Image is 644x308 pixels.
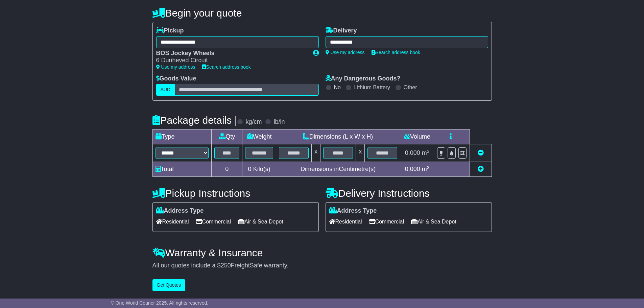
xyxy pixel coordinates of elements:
label: Goods Value [156,75,196,82]
span: Commercial [369,216,404,227]
td: Type [152,129,212,144]
span: Residential [329,216,362,227]
h4: Pickup Instructions [152,188,319,199]
label: Other [404,84,417,91]
a: Add new item [478,166,484,172]
button: Get Quotes [152,279,186,291]
span: Residential [156,216,189,227]
td: Weight [242,129,276,144]
label: Address Type [156,207,204,215]
td: Dimensions in Centimetre(s) [276,162,400,177]
h4: Delivery Instructions [326,188,492,199]
td: x [312,144,320,162]
h4: Warranty & Insurance [152,247,492,258]
span: Air & Sea Depot [411,216,456,227]
td: Dimensions (L x W x H) [276,129,400,144]
span: Commercial [196,216,231,227]
sup: 3 [427,149,430,154]
label: Address Type [329,207,377,215]
td: Qty [212,129,242,144]
span: 0 [248,166,252,172]
td: Kilo(s) [242,162,276,177]
label: kg/cm [245,118,262,126]
sup: 3 [427,165,430,170]
div: All our quotes include a $ FreightSafe warranty. [152,262,492,269]
span: 250 [221,262,231,269]
div: BOS Jockey Wheels [156,50,306,57]
label: Pickup [156,27,184,34]
h4: Begin your quote [152,7,492,19]
label: Lithium Battery [354,84,390,91]
span: m [422,166,430,172]
label: lb/in [273,118,285,126]
a: Remove this item [478,149,484,156]
label: Delivery [326,27,357,34]
span: Air & Sea Depot [238,216,283,227]
a: Search address book [372,50,420,55]
a: Use my address [326,50,365,55]
div: 6 Dunheved Circuit [156,57,306,64]
span: m [422,149,430,156]
td: x [356,144,365,162]
td: Volume [400,129,434,144]
a: Use my address [156,64,195,70]
td: 0 [212,162,242,177]
label: AUD [156,84,175,96]
h4: Package details | [152,115,237,126]
span: © One World Courier 2025. All rights reserved. [111,300,209,306]
label: No [334,84,341,91]
td: Total [152,162,212,177]
a: Search address book [202,64,251,70]
label: Any Dangerous Goods? [326,75,401,82]
span: 0.000 [405,166,420,172]
span: 0.000 [405,149,420,156]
